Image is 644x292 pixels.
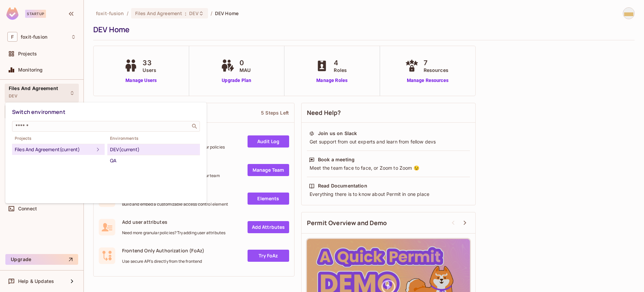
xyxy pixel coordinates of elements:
[12,136,105,141] span: Projects
[107,136,200,141] span: Environments
[110,145,197,154] div: DEV (current)
[12,108,65,116] span: Switch environment
[15,145,94,154] div: Files And Agreement (current)
[110,157,197,165] div: QA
